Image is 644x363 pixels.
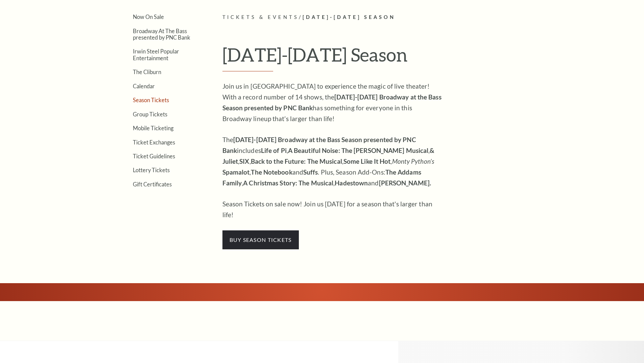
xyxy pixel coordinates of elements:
[133,139,175,145] a: Ticket Exchanges
[222,93,442,112] strong: [DATE]-[DATE] Broadway at the Bass Season presented by PNC Bank
[251,157,342,165] strong: Back to the Future: The Musical
[222,81,442,124] p: Join us in [GEOGRAPHIC_DATA] to experience the magic of live theater! With a record number of 14 ...
[133,48,179,61] a: Irwin Steel Popular Entertainment
[222,134,442,188] p: The includes , , , , , , , and . Plus, Season Add-Ons: , , and
[133,181,172,187] a: Gift Certificates
[133,97,169,103] a: Season Tickets
[239,157,249,165] strong: SIX
[222,13,532,22] p: /
[222,235,299,243] a: buy season tickets
[243,179,333,187] strong: A Christmas Story: The Musical
[222,146,435,165] strong: & Juliet
[222,14,299,20] span: Tickets & Events
[379,179,431,187] strong: [PERSON_NAME].
[222,44,532,71] h1: [DATE]-[DATE] Season
[303,14,396,20] span: [DATE]-[DATE] Season
[133,153,175,159] a: Ticket Guidelines
[251,168,292,176] strong: The Notebook
[288,146,428,154] strong: A Beautiful Noise: The [PERSON_NAME] Musical
[222,230,299,249] span: buy season tickets
[303,168,318,176] strong: Suffs
[261,146,287,154] strong: Life of Pi
[133,111,167,117] a: Group Tickets
[222,168,250,176] strong: Spamalot
[133,14,164,20] a: Now On Sale
[133,167,170,173] a: Lottery Tickets
[392,157,434,165] em: Monty Python’s
[222,168,421,187] strong: The Addams Family
[222,136,416,154] strong: [DATE]-[DATE] Broadway at the Bass Season presented by PNC Bank
[222,199,442,220] p: Season Tickets on sale now! Join us [DATE] for a season that's larger than life!
[343,157,391,165] strong: Some Like It Hot
[133,69,161,75] a: The Cliburn
[133,83,155,89] a: Calendar
[335,179,368,187] strong: Hadestown
[133,125,173,131] a: Mobile Ticketing
[133,28,190,41] a: Broadway At The Bass presented by PNC Bank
